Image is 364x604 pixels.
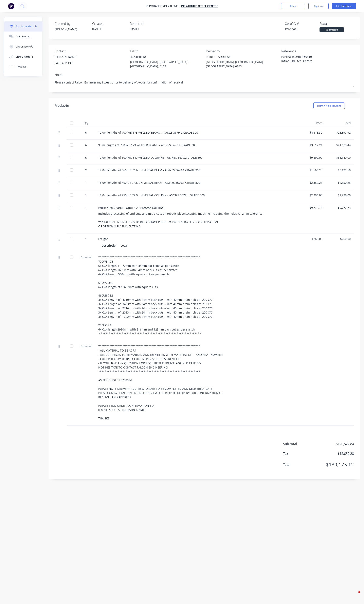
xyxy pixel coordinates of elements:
[206,55,278,59] div: [STREET_ADDRESS]
[98,193,294,197] div: 18.0m lengths of 250 UC 72.9 UNIVERSAL COLUMN - AS/NZS 3679.1 GRADE 300
[301,206,322,210] div: $9,772.73
[16,55,33,59] div: Linked Orders
[98,143,294,147] div: 9.0m lengths of 700 WB 173 WELDED BEAMS - AS/NZS 3679.2 GRADE 300
[130,60,203,68] div: [GEOGRAPHIC_DATA], [GEOGRAPHIC_DATA], [GEOGRAPHIC_DATA], 6163
[80,344,92,348] span: External
[297,119,326,127] div: Price
[4,52,42,62] button: Linked Orders
[313,441,354,446] span: $126,522.84
[98,237,294,241] div: Freight
[16,35,32,38] div: Collaborate
[281,49,354,54] div: Reference
[301,168,322,172] div: $1,566.25
[301,193,322,197] div: $2,296.00
[55,27,89,31] div: [PERSON_NAME]
[98,206,294,210] div: Processing Charge - Option 2 - PLASMA CUTTING
[80,168,92,172] div: 2
[206,49,278,54] div: Deliver to
[301,237,322,241] div: $260.00
[55,21,89,26] div: Created by
[308,3,329,9] button: Options
[329,193,351,197] div: $2,296.00
[146,4,181,8] div: Purchase Order #9510 -
[80,237,92,241] div: 1
[16,65,26,69] div: Timeline
[98,155,294,160] div: 12.0m lengths of 500 WC 340 WELDED COLUMNS - AS/NZS 3679.2 GRADE 300
[80,155,92,160] div: 6
[285,21,320,26] div: Xero PO #
[80,181,92,185] div: 1
[329,181,351,185] div: $2,350.25
[283,441,313,446] span: Sub total
[130,21,164,26] div: Required
[98,181,294,185] div: 18.0m lengths of 460 UB 74.6 UNIVERSAL BEAM - AS/NZS 3679.1 GRADE 300
[4,62,42,72] button: Timeline
[283,451,313,456] span: Tax
[301,181,322,185] div: $2,350.25
[329,206,351,210] div: $9,772.73
[181,4,218,8] a: Infrabuild Steel Centre
[350,590,360,600] iframe: Intercom live chat
[4,21,42,32] button: Purchase details
[313,461,354,468] span: $139,175.12
[206,60,278,68] div: [GEOGRAPHIC_DATA], [GEOGRAPHIC_DATA], [GEOGRAPHIC_DATA], 6163
[329,130,351,135] div: $28,897.92
[332,3,356,9] button: Edit Purchase
[8,3,14,9] img: Factory
[55,61,77,65] div: 0436 462 138
[77,119,95,127] div: Qty
[102,243,121,248] div: Description
[285,27,320,31] div: PO-1462
[55,103,69,108] div: Products
[326,119,354,127] div: Total
[4,42,42,52] button: Checklists 0/0
[80,130,92,135] div: 6
[130,49,203,54] div: Bill to
[80,206,92,210] div: 1
[320,21,354,26] div: Status
[55,55,77,59] div: [PERSON_NAME]
[281,3,305,9] button: Close
[329,168,351,172] div: $3,132.50
[320,27,344,32] div: Submitted
[281,55,332,64] textarea: Purchase Order #9510 - Infrabuild Steel Centre
[301,143,322,147] div: $3,612.24
[313,451,354,456] span: $12,652.28
[301,130,322,135] div: $4,816.32
[329,237,351,241] div: $260.00
[329,143,351,147] div: $21,673.44
[80,255,92,259] span: External
[80,143,92,147] div: 6
[313,102,345,109] button: Show / Hide columns
[130,55,203,59] div: 42 Cocos Dr
[329,155,351,160] div: $58,140.00
[16,25,37,28] div: Purchase details
[301,155,322,160] div: $9,690.00
[80,193,92,197] div: 1
[55,49,127,54] div: Contact
[98,130,294,135] div: 12.0m lengths of 700 WB 173 WELDED BEAMS - AS/NZS 3679.2 GRADE 300
[98,211,294,228] div: Includes processing of end cuts and mitre cuts on robotic plasma/coping machine including the hol...
[92,21,127,26] div: Created
[55,78,354,87] textarea: Please contact Falcon Engineering 1 week prior to delivery of goods for confirmation of receival
[98,168,294,172] div: 12.0m lengths of 460 UB 74.6 UNIVERSAL BEAM - AS/NZS 3679.1 GRADE 300
[16,45,33,49] div: Checklists 0/0
[4,32,42,42] button: Collaborate
[55,72,354,77] div: Notes
[283,462,313,467] span: Total
[121,243,128,248] div: Local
